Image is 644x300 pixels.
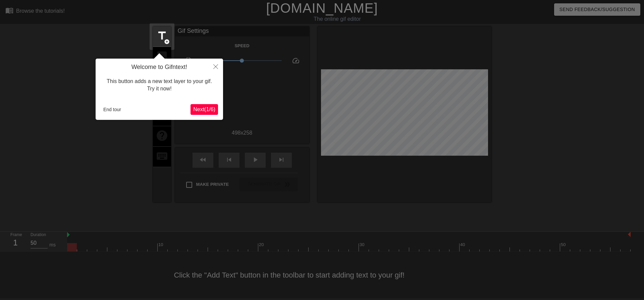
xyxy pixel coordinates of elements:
h4: Welcome to Gifntext! [101,64,218,71]
button: Next [191,104,218,115]
button: End tour [101,104,124,115]
div: This button adds a new text layer to your gif. Try it now! [101,71,218,99]
button: Close [208,59,223,74]
span: Next ( 1 / 6 ) [193,106,215,112]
